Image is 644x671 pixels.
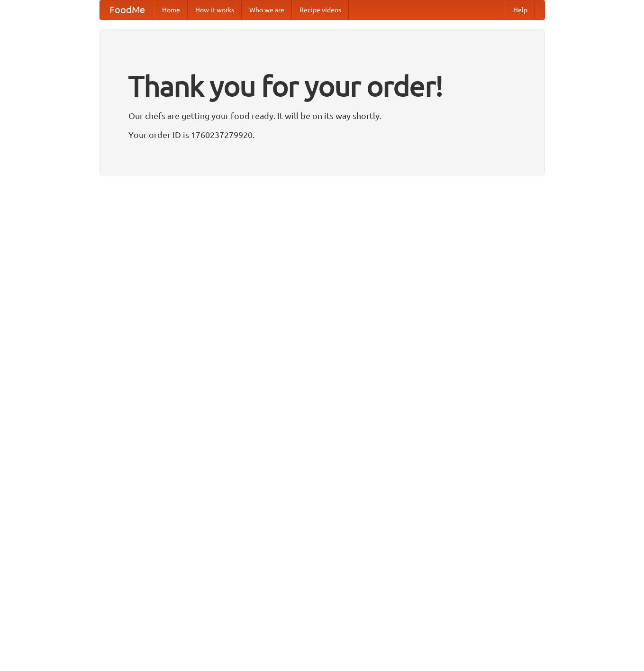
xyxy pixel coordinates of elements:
p: Our chefs are getting your food ready. It will be on its way shortly. [128,109,516,123]
a: How it works [188,0,242,19]
p: Your order ID is 1760237279920. [128,128,516,142]
h1: Thank you for your order! [128,63,516,109]
a: Help [506,0,535,19]
a: Home [154,0,188,19]
a: Who we are [242,0,292,19]
a: FoodMe [100,0,154,19]
a: Recipe videos [292,0,349,19]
